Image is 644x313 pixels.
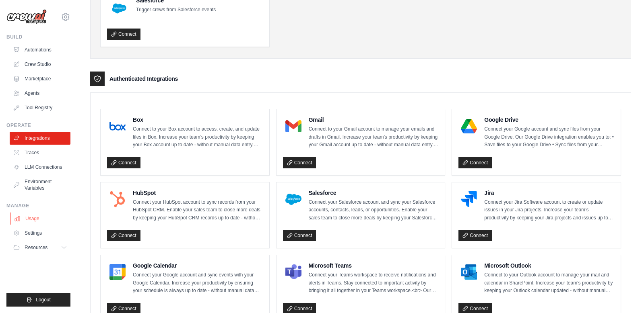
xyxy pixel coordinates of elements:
[283,157,316,168] a: Connect
[10,175,70,194] a: Environment Variables
[109,264,126,280] img: Google Calendar Logo
[484,262,614,270] h4: Microsoft Outlook
[309,125,439,149] p: Connect to your Gmail account to manage your emails and drafts in Gmail. Increase your team’s pro...
[461,191,477,207] img: Jira Logo
[283,230,316,241] a: Connect
[133,271,263,295] p: Connect your Google account and sync events with your Google Calendar. Increase your productivity...
[10,132,70,145] a: Integrations
[484,125,614,149] p: Connect your Google account and sync files from your Google Drive. Our Google Drive integration e...
[458,157,492,168] a: Connect
[109,118,126,134] img: Box Logo
[309,189,439,197] h4: Salesforce
[10,43,70,56] a: Automations
[484,271,614,295] p: Connect to your Outlook account to manage your mail and calendar in SharePoint. Increase your tea...
[136,6,216,14] p: Trigger crews from Salesforce events
[484,116,614,124] h4: Google Drive
[285,118,301,134] img: Gmail Logo
[133,262,263,270] h4: Google Calendar
[10,146,70,159] a: Traces
[6,293,70,307] button: Logout
[10,58,70,71] a: Crew Studio
[10,161,70,174] a: LLM Connections
[285,191,301,207] img: Salesforce Logo
[6,122,70,129] div: Operate
[107,29,140,40] a: Connect
[309,271,439,295] p: Connect your Teams workspace to receive notifications and alerts in Teams. Stay connected to impo...
[461,264,477,280] img: Microsoft Outlook Logo
[133,189,263,197] h4: HubSpot
[133,125,263,149] p: Connect to your Box account to access, create, and update files in Box. Increase your team’s prod...
[109,191,126,207] img: HubSpot Logo
[484,198,614,222] p: Connect your Jira Software account to create or update issues in your Jira projects. Increase you...
[6,34,70,40] div: Build
[133,198,263,222] p: Connect your HubSpot account to sync records from your HubSpot CRM. Enable your sales team to clo...
[36,297,51,303] span: Logout
[484,189,614,197] h4: Jira
[309,116,439,124] h4: Gmail
[25,244,47,251] span: Resources
[10,72,70,85] a: Marketplace
[309,198,439,222] p: Connect your Salesforce account and sync your Salesforce accounts, contacts, leads, or opportunit...
[107,230,140,241] a: Connect
[107,157,140,168] a: Connect
[10,227,70,239] a: Settings
[285,264,301,280] img: Microsoft Teams Logo
[458,230,492,241] a: Connect
[133,116,263,124] h4: Box
[10,87,70,100] a: Agents
[109,75,178,83] h3: Authenticated Integrations
[309,262,439,270] h4: Microsoft Teams
[10,212,71,225] a: Usage
[10,241,70,254] button: Resources
[10,101,70,114] a: Tool Registry
[461,118,477,134] img: Google Drive Logo
[6,9,47,25] img: Logo
[6,203,70,209] div: Manage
